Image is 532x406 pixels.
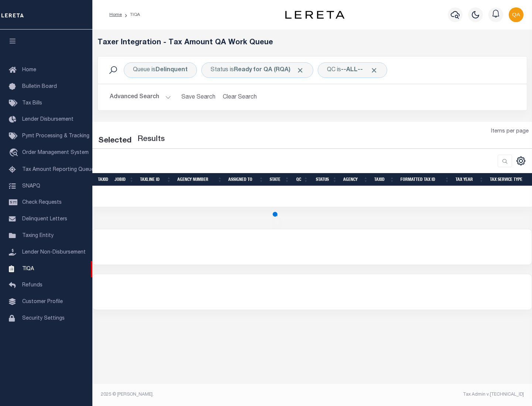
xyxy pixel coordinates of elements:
[267,173,293,186] th: State
[296,66,304,74] span: Click to Remove
[22,299,63,304] span: Customer Profile
[491,128,529,136] span: Items per page
[201,62,313,78] div: Click to Edit
[318,391,524,398] div: Tax Admin v.[TECHNICAL_ID]
[453,173,487,186] th: Tax Year
[293,173,311,186] th: QC
[234,67,304,73] b: Ready for QA (RQA)
[98,135,132,147] div: Selected
[22,134,89,139] span: Pymt Processing & Tracking
[109,13,122,17] a: Home
[340,173,371,186] th: Agency
[318,62,387,78] div: Click to Edit
[112,173,137,186] th: JobID
[22,167,94,172] span: Tax Amount Reporting Queue
[122,11,140,18] li: TIQA
[174,173,225,186] th: Agency Number
[177,90,220,104] button: Save Search
[341,67,363,73] b: --ALL--
[311,173,340,186] th: Status
[22,266,34,271] span: TIQA
[98,38,527,47] h5: Taxer Integration - Tax Amount QA Work Queue
[124,62,197,78] div: Click to Edit
[137,173,174,186] th: TaxLine ID
[137,134,165,145] label: Results
[285,11,344,19] img: logo-dark.svg
[22,283,42,288] span: Refunds
[22,250,86,255] span: Lender Non-Disbursement
[371,173,398,186] th: TaxID
[95,173,112,186] th: TaxID
[22,183,40,189] span: SNAPQ
[22,217,67,222] span: Delinquent Letters
[225,173,267,186] th: Assigned To
[370,66,378,74] span: Click to Remove
[22,117,74,122] span: Lender Disbursement
[95,391,313,398] div: 2025 © [PERSON_NAME].
[22,316,65,321] span: Security Settings
[398,173,453,186] th: Formatted Tax ID
[22,68,36,73] span: Home
[156,67,188,73] b: Delinquent
[22,150,89,155] span: Order Management System
[22,84,57,89] span: Bulletin Board
[22,200,62,205] span: Check Requests
[22,101,42,106] span: Tax Bills
[22,233,54,238] span: Taxing Entity
[220,90,260,104] button: Clear Search
[9,148,21,158] i: travel_explore
[509,7,524,22] img: svg+xml;base64,PHN2ZyB4bWxucz0iaHR0cDovL3d3dy53My5vcmcvMjAwMC9zdmciIHBvaW50ZXItZXZlbnRzPSJub25lIi...
[110,90,171,104] button: Advanced Search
